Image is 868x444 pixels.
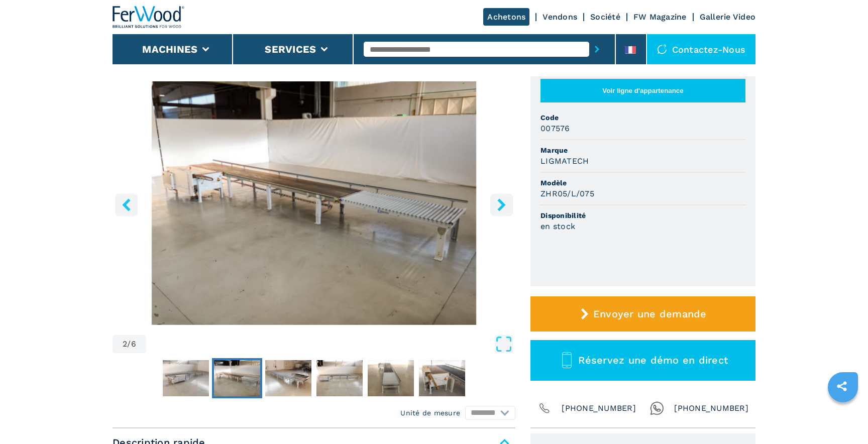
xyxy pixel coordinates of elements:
[368,360,414,396] img: 71d96011ac2de20fcbf0354b4c636b34
[530,296,755,331] button: Envoyer une demande
[142,43,197,55] button: Machines
[589,38,605,61] button: submit-button
[633,12,687,22] a: FW Magazine
[366,358,416,398] button: Go to Slide 5
[163,360,209,396] img: 3c06599921cbd60e2b292bd95824e33b
[825,399,860,436] iframe: Chat
[562,401,636,415] span: [PHONE_NUMBER]
[113,358,515,398] nav: Thumbnail Navigation
[265,360,311,396] img: 6a5da92f63a63891fbfdbb45cef2dd41
[314,358,365,398] button: Go to Slide 4
[419,360,465,396] img: 560a61fab4a247b25840f849f6118e87
[113,81,515,325] div: Go to Slide 2
[540,123,570,134] h3: 007576
[674,401,748,415] span: [PHONE_NUMBER]
[540,220,575,232] h3: en stock
[400,408,460,418] em: Unité de mesure
[540,178,745,188] span: Modèle
[212,358,262,398] button: Go to Slide 2
[829,374,854,399] a: sharethis
[530,340,755,381] button: Réservez une démo en direct
[542,12,577,22] a: Vendons
[540,155,589,167] h3: LIGMATECH
[578,354,728,366] span: Réservez une démo en direct
[540,113,745,123] span: Code
[540,210,745,220] span: Disponibilité
[590,12,620,22] a: Société
[593,308,707,320] span: Envoyer une demande
[700,12,756,22] a: Gallerie Video
[540,145,745,155] span: Marque
[540,79,745,102] button: Voir ligne d'appartenance
[417,358,467,398] button: Go to Slide 6
[149,335,513,353] button: Open Fullscreen
[214,360,260,396] img: 9cdb1c86e5112da0ea25d7cf4393cf7a
[647,34,756,64] div: Contactez-nous
[131,340,136,348] span: 6
[657,44,667,54] img: Contactez-nous
[123,340,127,348] span: 2
[113,81,515,325] img: Système De Retour Des Panneaux LIGMATECH ZHR05/L/075
[537,401,552,415] img: Phone
[540,188,594,199] h3: ZHR05/L/075
[490,193,513,216] button: right-button
[650,401,664,415] img: Whatsapp
[265,43,316,55] button: Services
[115,193,138,216] button: left-button
[161,358,211,398] button: Go to Slide 1
[263,358,313,398] button: Go to Slide 3
[113,6,185,28] img: Ferwood
[127,340,131,348] span: /
[483,8,529,26] a: Achetons
[316,360,363,396] img: 4f9ac91278bfa89de6af4895cde385b2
